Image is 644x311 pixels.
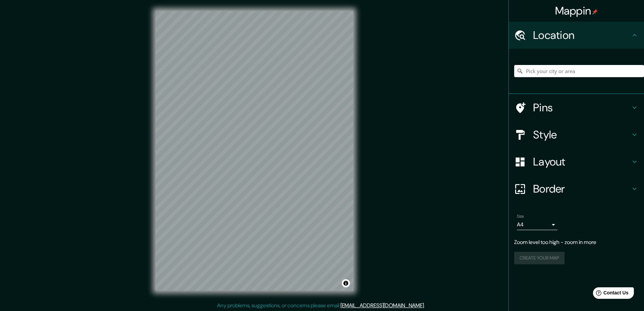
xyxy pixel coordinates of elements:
div: . [425,302,426,310]
h4: Style [533,128,630,141]
h4: Layout [533,155,630,169]
h4: Pins [533,101,630,114]
div: Layout [509,148,644,175]
div: A4 [517,219,557,230]
div: Style [509,121,644,148]
a: [EMAIL_ADDRESS][DOMAIN_NAME] [340,302,424,309]
input: Pick your city or area [514,65,644,77]
img: pin-icon.png [592,9,598,15]
p: Any problems, suggestions, or concerns please email . [217,302,425,310]
div: Location [509,22,644,49]
canvas: Map [156,11,353,291]
div: Pins [509,94,644,121]
h4: Mappin [555,4,598,18]
p: Zoom level too high - zoom in more [514,238,639,246]
div: Border [509,175,644,202]
label: Size [517,214,524,219]
div: . [426,302,427,310]
h4: Location [533,28,630,42]
h4: Border [533,182,630,196]
iframe: Help widget launcher [584,285,637,304]
button: Toggle attribution [342,279,350,287]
